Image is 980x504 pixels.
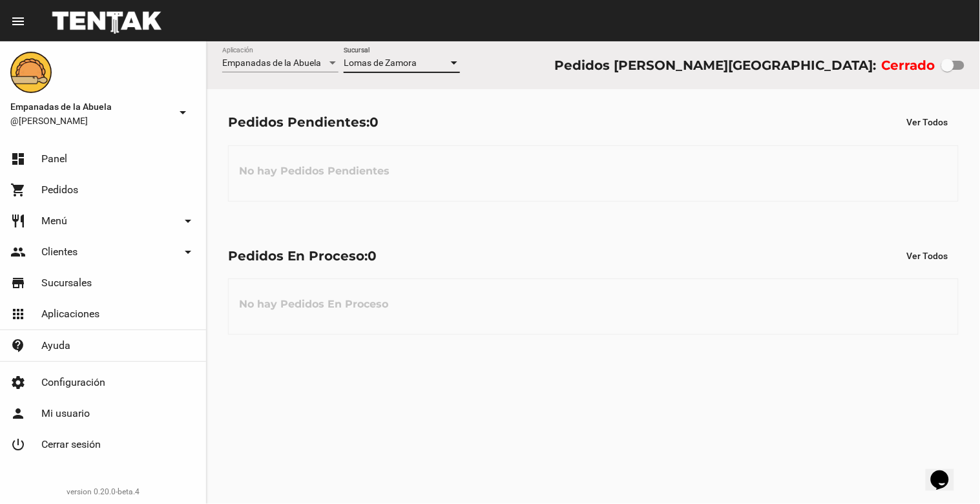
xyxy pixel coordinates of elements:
span: Cerrar sesión [41,438,101,451]
mat-icon: menu [10,14,26,29]
div: Pedidos En Proceso: [228,246,377,266]
mat-icon: contact_support [10,338,26,353]
span: Ver Todos [907,251,948,261]
mat-icon: people [10,244,26,260]
label: Cerrado [882,55,935,76]
span: Menú [41,215,67,227]
span: Clientes [41,246,78,258]
span: Aplicaciones [41,308,99,320]
mat-icon: power_settings_new [10,437,26,452]
span: Ayuda [41,339,70,352]
mat-icon: shopping_cart [10,182,26,198]
mat-icon: settings [10,375,26,390]
mat-icon: apps [10,306,26,322]
iframe: chat widget [926,452,967,491]
span: Configuración [41,376,105,389]
div: Pedidos [PERSON_NAME][GEOGRAPHIC_DATA]: [554,55,876,76]
span: Lomas de Zamora [344,58,417,68]
img: f0136945-ed32-4f7c-91e3-a375bc4bb2c5.png [10,52,52,93]
mat-icon: arrow_drop_down [180,213,196,229]
span: 0 [368,248,377,264]
mat-icon: person [10,406,26,421]
h3: No hay Pedidos En Proceso [229,285,399,324]
h3: No hay Pedidos Pendientes [229,152,400,191]
div: version 0.20.0-beta.4 [10,485,196,498]
mat-icon: restaurant [10,213,26,229]
mat-icon: dashboard [10,151,26,167]
span: Pedidos [41,184,78,196]
mat-icon: store [10,275,26,291]
mat-icon: arrow_drop_down [175,105,191,120]
span: Panel [41,152,67,165]
div: Pedidos Pendientes: [228,112,379,132]
span: Mi usuario [41,407,90,420]
mat-icon: arrow_drop_down [180,244,196,260]
span: Empanadas de la Abuela [10,99,170,114]
button: Ver Todos [897,110,959,134]
span: @[PERSON_NAME] [10,114,170,127]
span: Empanadas de la Abuela [222,58,321,68]
span: Ver Todos [907,117,948,127]
span: Sucursales [41,277,92,289]
button: Ver Todos [897,244,959,268]
span: 0 [370,114,379,130]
